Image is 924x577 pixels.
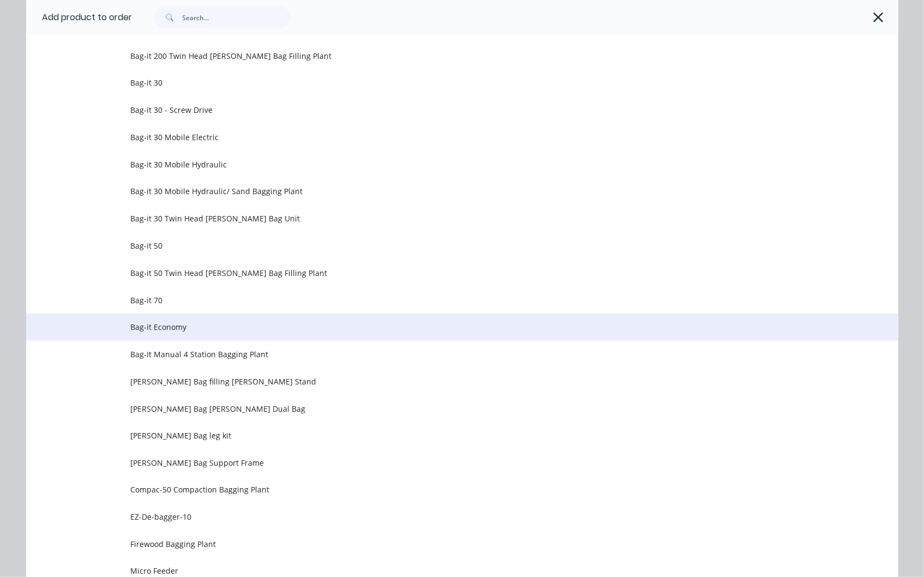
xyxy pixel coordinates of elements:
span: Bag-it 50 [131,240,745,251]
span: Bag-it 30 Mobile Hydraulic/ Sand Bagging Plant [131,185,745,197]
span: [PERSON_NAME] Bag filling [PERSON_NAME] Stand [131,376,745,387]
span: Bag-it 30 - Screw Drive [131,104,745,116]
span: Micro Feeder [131,566,745,577]
span: Bag-it 30 Mobile Electric [131,131,745,143]
span: Bag-it 200 Twin Head [PERSON_NAME] Bag Filling Plant [131,50,745,62]
span: Bag-it 50 Twin Head [PERSON_NAME] Bag Filling Plant [131,267,745,279]
span: Bag-it 70 [131,294,745,306]
span: EZ-De-bagger-10 [131,512,745,523]
span: Bag-it 30 [131,77,745,88]
input: Search... [183,7,291,28]
span: [PERSON_NAME] Bag Support Frame [131,457,745,468]
span: Bag-It Manual 4 Station Bagging Plant [131,348,745,360]
span: Bag-it 30 Twin Head [PERSON_NAME] Bag Unit [131,213,745,224]
span: Bag-it 30 Mobile Hydraulic [131,159,745,170]
span: Compac-50 Compaction Bagging Plant [131,484,745,496]
span: Bag-it Economy [131,321,745,333]
span: Firewood Bagging Plant [131,539,745,550]
span: [PERSON_NAME] Bag leg kit [131,430,745,441]
span: [PERSON_NAME] Bag [PERSON_NAME] Dual Bag [131,403,745,414]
